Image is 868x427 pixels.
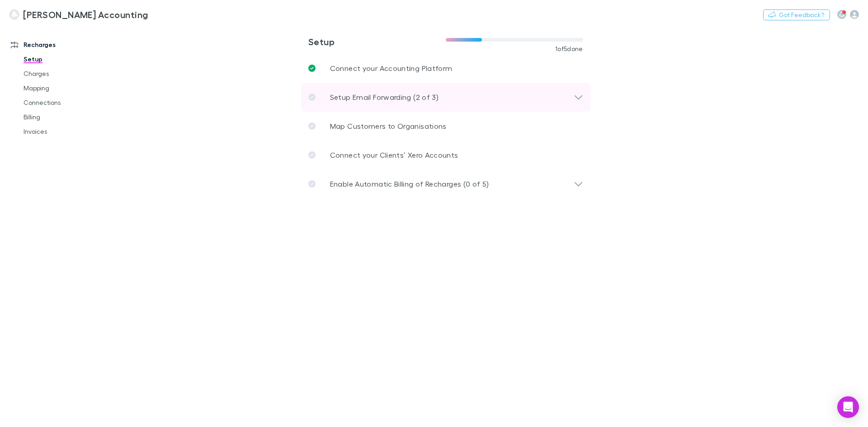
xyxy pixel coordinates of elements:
[555,45,583,52] span: 1 of 5 done
[330,92,439,103] p: Setup Email Forwarding (2 of 3)
[301,112,590,141] a: Map Customers to Organisations
[837,396,859,418] div: Open Intercom Messenger
[301,169,590,198] div: Enable Automatic Billing of Recharges (0 of 5)
[2,38,122,52] a: Recharges
[14,81,122,95] a: Mapping
[330,121,447,131] p: Map Customers to Organisations
[14,66,122,81] a: Charges
[14,95,122,110] a: Connections
[14,52,122,66] a: Setup
[301,141,590,169] a: Connect your Clients’ Xero Accounts
[763,9,830,20] button: Got Feedback?
[23,9,148,20] h3: [PERSON_NAME] Accounting
[301,83,590,112] div: Setup Email Forwarding (2 of 3)
[4,4,153,25] a: [PERSON_NAME] Accounting
[14,110,122,124] a: Billing
[301,54,590,83] a: Connect your Accounting Platform
[14,124,122,139] a: Invoices
[308,36,446,47] h3: Setup
[330,63,453,74] p: Connect your Accounting Platform
[330,150,458,160] p: Connect your Clients’ Xero Accounts
[330,178,489,189] p: Enable Automatic Billing of Recharges (0 of 5)
[9,9,19,20] img: Elliott Accounting's Logo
